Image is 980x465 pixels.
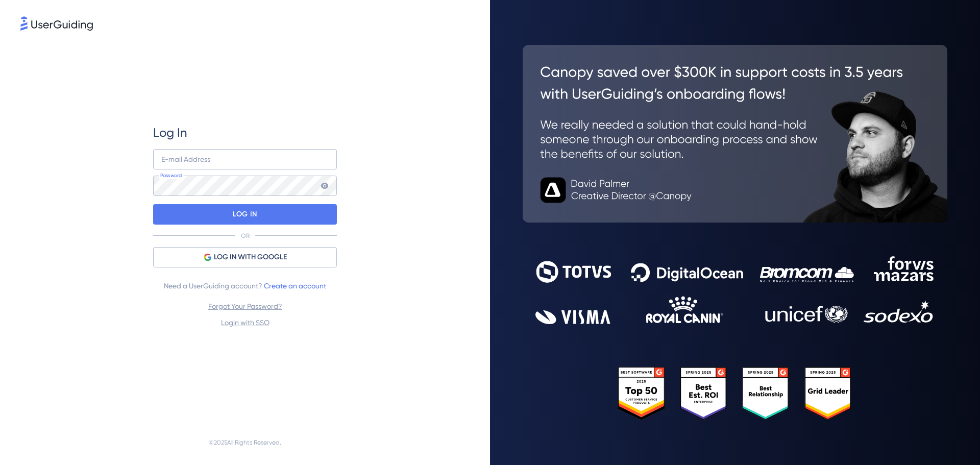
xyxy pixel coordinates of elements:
a: Forgot Your Password? [208,302,282,310]
span: Need a UserGuiding account? [164,280,326,292]
p: LOG IN [233,206,257,223]
img: 26c0aa7c25a843aed4baddd2b5e0fa68.svg [523,45,947,223]
a: Create an account [264,282,326,290]
img: 25303e33045975176eb484905ab012ff.svg [618,367,852,421]
img: 8faab4ba6bc7696a72372aa768b0286c.svg [20,16,93,31]
a: Login with SSO [221,319,269,327]
input: example@company.com [153,149,337,169]
img: 9302ce2ac39453076f5bc0f2f2ca889b.svg [535,256,935,324]
span: © 2025 All Rights Reserved. [209,436,281,449]
span: Log In [153,125,187,141]
span: LOG IN WITH GOOGLE [214,251,287,263]
p: OR [241,232,250,240]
